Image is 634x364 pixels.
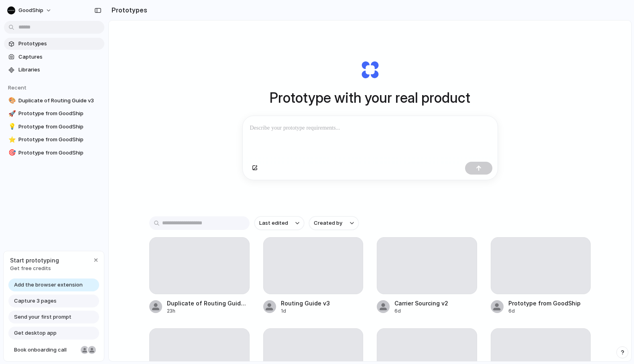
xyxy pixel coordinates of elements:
div: Nicole Kubica [80,345,89,355]
a: Book onboarding call [8,344,99,356]
button: Last edited [254,216,304,230]
a: Prototype from GoodShip6d [491,237,591,315]
a: ⭐Prototype from GoodShip [4,134,104,146]
a: Get desktop app [8,327,99,340]
span: Prototype from GoodShip [18,149,101,157]
a: 💡Prototype from GoodShip [4,121,104,133]
button: 🚀 [7,110,15,118]
span: Get free credits [10,264,59,272]
span: Created by [314,219,342,227]
button: 💡 [7,123,15,131]
a: Duplicate of Routing Guide v323h [149,237,250,315]
a: 🚀Prototype from GoodShip [4,108,104,120]
div: 6d [508,307,581,315]
div: 1d [281,307,330,315]
span: Recent [8,84,26,91]
button: GoodShip [4,4,56,17]
a: Carrier Sourcing v26d [377,237,477,315]
span: Prototype from GoodShip [18,123,101,131]
span: Prototype from GoodShip [18,136,101,144]
span: Book onboarding call [14,346,77,354]
span: Get desktop app [14,329,57,337]
span: Prototypes [18,40,101,48]
h1: Prototype with your real product [270,87,470,108]
span: Captures [18,53,101,61]
a: Prototypes [4,38,104,50]
span: Start prototyping [10,256,59,264]
button: 🎯 [7,149,15,157]
div: 🎨 [8,96,14,105]
a: Captures [4,51,104,63]
button: Created by [309,216,359,230]
span: Send your first prompt [14,313,71,321]
div: Carrier Sourcing v2 [394,299,448,307]
div: 23h [167,307,250,315]
a: Libraries [4,64,104,76]
span: Add the browser extension [14,281,83,289]
div: Prototype from GoodShip [508,299,581,307]
span: Duplicate of Routing Guide v3 [18,97,101,105]
span: Prototype from GoodShip [18,110,101,118]
a: 🎨Duplicate of Routing Guide v3 [4,95,104,107]
a: Add the browser extension [8,279,99,291]
div: Christian Iacullo [87,345,97,355]
div: 💡 [8,122,14,131]
button: 🎨 [7,97,15,105]
h2: Prototypes [108,5,147,15]
span: GoodShip [18,6,43,14]
div: 6d [394,307,448,315]
div: ⭐ [8,135,14,144]
span: Capture 3 pages [14,297,57,305]
div: Duplicate of Routing Guide v3 [167,299,250,307]
div: 🎯 [8,148,14,157]
span: Libraries [18,66,101,74]
span: Last edited [259,219,288,227]
div: 🚀 [8,109,14,118]
a: 🎯Prototype from GoodShip [4,147,104,159]
a: Routing Guide v31d [263,237,364,315]
div: Routing Guide v3 [281,299,330,307]
button: ⭐ [7,136,15,144]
